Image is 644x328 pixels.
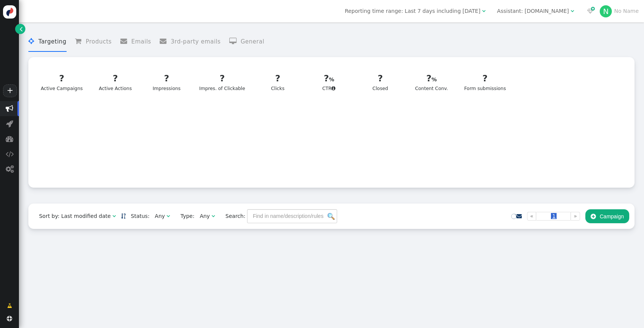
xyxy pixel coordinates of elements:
[310,72,348,92] div: CTR
[120,32,151,52] li: Emails
[126,212,149,220] span: Status:
[600,5,612,17] div: N
[121,213,126,219] a: 
[220,213,246,219] span: Search:
[527,212,537,221] a: «
[3,5,16,19] img: logo-icon.svg
[6,105,13,112] span: 
[362,72,399,85] div: ?
[194,67,250,97] a: ?Impres. of Clickable
[20,25,23,33] span: 
[6,150,14,158] span: 
[328,213,334,220] img: icon_search.png
[112,213,116,219] span: 
[331,86,336,91] span: 
[97,72,134,92] div: Active Actions
[345,8,480,14] span: Reporting time range: Last 7 days including [DATE]
[97,72,134,85] div: ?
[6,135,13,143] span: 
[39,212,110,220] div: Sort by: Last modified date
[7,316,12,321] span: 
[148,72,185,92] div: Impressions
[497,7,569,15] div: Assistant: [DOMAIN_NAME]
[464,72,506,85] div: ?
[464,72,506,92] div: Form submissions
[516,213,522,219] span: 
[212,213,215,219] span: 
[160,38,171,45] span: 
[229,32,264,52] li: General
[155,212,165,220] div: Any
[143,67,190,97] a: ?Impressions
[362,72,399,92] div: Closed
[36,67,87,97] a: ?Active Campaigns
[28,38,38,45] span: 
[516,213,522,219] a: 
[585,209,629,223] button: Campaign
[92,67,138,97] a: ?Active Actions
[7,302,12,310] span: 
[199,72,245,85] div: ?
[413,72,450,85] div: ?
[175,212,194,220] span: Type:
[310,72,348,85] div: ?
[459,67,510,97] a: ?Form submissions
[587,8,593,14] span: 
[6,120,13,127] span: 
[3,84,17,97] a: +
[41,72,83,92] div: Active Campaigns
[247,209,337,223] input: Find in name/description/rules
[166,213,170,219] span: 
[408,67,455,97] a: ?Content Conv.
[600,8,639,14] a: NNo Name
[41,72,83,85] div: ?
[15,24,25,34] a: 
[75,32,112,52] li: Products
[6,165,14,173] span: 
[121,213,126,219] span: Sorted in descending order
[306,67,352,97] a: ?CTR
[28,32,66,52] li: Targeting
[591,213,596,219] span: 
[413,72,450,92] div: Content Conv.
[199,72,245,92] div: Impres. of Clickable
[160,32,221,52] li: 3rd-party emails
[259,72,297,85] div: ?
[551,213,557,219] span: 1
[571,8,574,14] span: 
[259,72,297,92] div: Clicks
[357,67,403,97] a: ?Closed
[200,212,210,220] div: Any
[120,38,131,45] span: 
[482,8,485,14] span: 
[571,212,580,221] a: »
[229,38,241,45] span: 
[2,299,17,312] a: 
[75,38,86,45] span: 
[148,72,185,85] div: ?
[254,67,301,97] a: ?Clicks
